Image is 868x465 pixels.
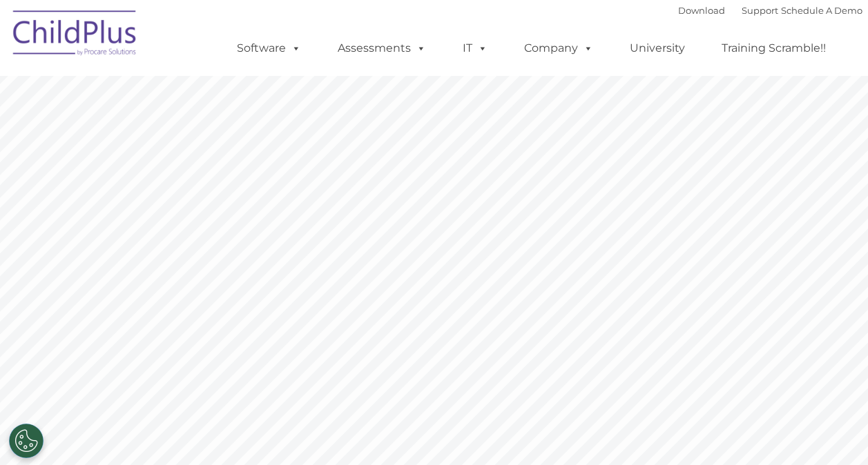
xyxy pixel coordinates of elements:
a: Software [223,34,315,62]
font: | [678,5,862,16]
a: University [616,34,699,62]
a: Download [678,5,725,16]
button: Cookies Settings [9,424,44,458]
a: Training Scramble!! [708,34,840,62]
a: Schedule A Demo [781,5,862,16]
img: ChildPlus by Procare Solutions [6,1,144,70]
a: IT [449,34,501,62]
a: Company [510,34,607,62]
a: Support [742,5,778,16]
a: Assessments [324,34,440,62]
